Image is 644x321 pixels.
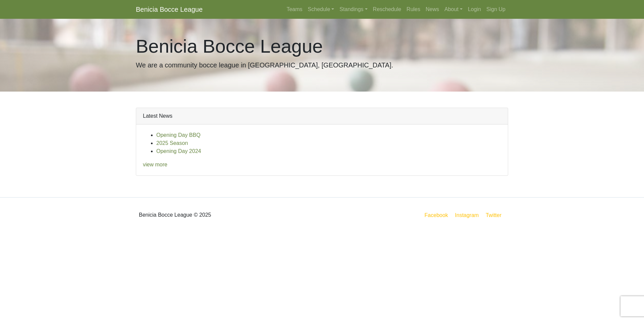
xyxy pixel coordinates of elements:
[465,3,484,16] a: Login
[370,3,404,16] a: Reschedule
[136,108,508,124] div: Latest News
[423,3,442,16] a: News
[143,162,167,167] a: view more
[156,148,201,154] a: Opening Day 2024
[442,3,465,16] a: About
[284,3,305,16] a: Teams
[453,211,480,219] a: Instagram
[423,211,449,219] a: Facebook
[337,3,370,16] a: Standings
[156,140,188,146] a: 2025 Season
[131,203,322,227] div: Benicia Bocce League © 2025
[484,3,508,16] a: Sign Up
[305,3,337,16] a: Schedule
[136,3,203,16] a: Benicia Bocce League
[136,60,508,70] p: We are a community bocce league in [GEOGRAPHIC_DATA], [GEOGRAPHIC_DATA].
[484,211,507,219] a: Twitter
[404,3,423,16] a: Rules
[156,132,201,138] a: Opening Day BBQ
[136,35,508,57] h1: Benicia Bocce League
